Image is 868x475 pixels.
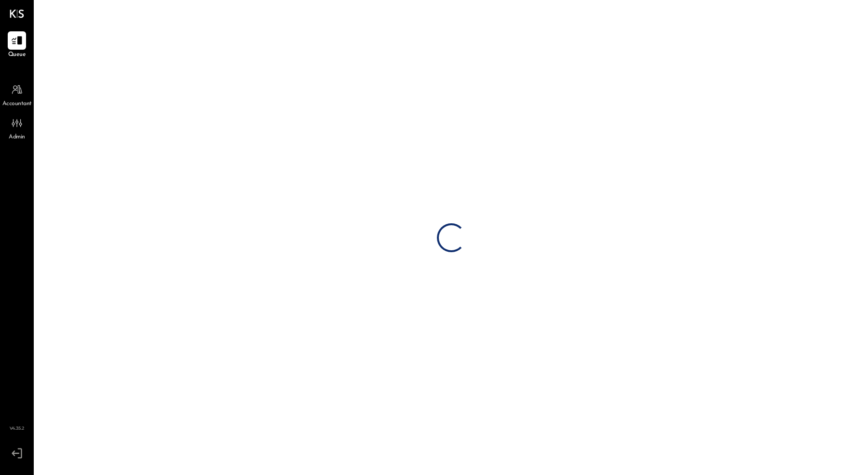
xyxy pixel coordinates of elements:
a: Accountant [0,81,33,109]
a: Admin [0,114,33,142]
span: Accountant [2,100,32,109]
span: Queue [8,51,26,59]
a: Queue [0,31,33,59]
span: Admin [9,133,25,142]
